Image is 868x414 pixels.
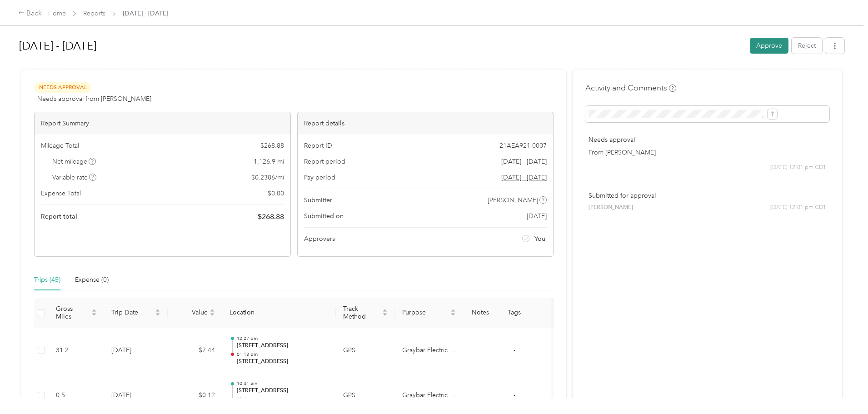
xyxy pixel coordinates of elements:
[395,298,463,328] th: Purpose
[155,308,160,313] span: caret-up
[254,157,284,166] span: 1,126.9 mi
[336,328,395,374] td: GPS
[792,38,822,54] button: Reject
[237,380,329,387] p: 10:41 am
[770,204,826,212] span: [DATE] 12:01 pm CDT
[589,191,826,200] p: Submitted for approval
[168,298,222,328] th: Value
[770,164,826,172] span: [DATE] 12:01 pm CDT
[343,305,380,320] span: Track Method
[19,35,743,57] h1: Sep 1 - 30, 2025
[155,312,160,317] span: caret-down
[817,363,868,414] iframe: Everlance-gr Chat Button Frame
[56,305,90,320] span: Gross Miles
[298,112,554,135] div: Report details
[395,328,463,374] td: Graybar Electric Company, Inc
[304,195,332,205] span: Submitter
[499,141,547,150] span: 21AEA921-0007
[91,308,97,313] span: caret-up
[237,396,329,403] p: 10:44 am
[527,211,547,221] span: [DATE]
[304,157,345,166] span: Report period
[37,94,151,104] span: Needs approval from [PERSON_NAME]
[304,211,344,221] span: Submitted on
[304,234,335,244] span: Approvers
[750,38,788,54] button: Approve
[41,212,77,221] span: Report total
[336,298,395,328] th: Track Method
[34,275,60,285] div: Trips (45)
[48,10,66,17] a: Home
[237,358,329,366] p: [STREET_ADDRESS]
[237,387,329,395] p: [STREET_ADDRESS]
[497,298,531,328] th: Tags
[258,211,284,222] span: $ 268.88
[304,173,335,182] span: Pay period
[382,312,388,317] span: caret-down
[514,346,515,354] span: -
[91,312,97,317] span: caret-down
[450,312,456,317] span: caret-down
[237,342,329,350] p: [STREET_ADDRESS]
[501,157,547,166] span: [DATE] - [DATE]
[237,351,329,358] p: 01:13 pm
[589,148,826,157] p: From [PERSON_NAME]
[168,328,222,374] td: $7.44
[222,298,336,328] th: Location
[41,141,79,150] span: Mileage Total
[585,82,676,94] h4: Activity and Comments
[83,10,105,17] a: Reports
[52,173,97,182] span: Variable rate
[304,141,332,150] span: Report ID
[123,9,168,18] span: [DATE] - [DATE]
[35,112,290,135] div: Report Summary
[210,312,215,317] span: caret-down
[104,328,168,374] td: [DATE]
[111,309,153,316] span: Trip Date
[463,298,497,328] th: Notes
[251,173,284,182] span: $ 0.2386 / mi
[18,8,42,19] div: Back
[589,135,826,145] p: Needs approval
[450,308,456,313] span: caret-up
[34,82,91,93] span: Needs Approval
[104,298,168,328] th: Trip Date
[488,195,538,205] span: [PERSON_NAME]
[175,309,208,316] span: Value
[501,173,547,182] span: Go to pay period
[589,204,633,212] span: [PERSON_NAME]
[268,189,284,198] span: $ 0.00
[534,234,545,244] span: You
[382,308,388,313] span: caret-up
[49,298,104,328] th: Gross Miles
[260,141,284,150] span: $ 268.88
[75,275,109,285] div: Expense (0)
[52,157,96,166] span: Net mileage
[514,391,515,399] span: -
[402,309,449,316] span: Purpose
[237,335,329,342] p: 12:27 pm
[210,308,215,313] span: caret-up
[41,189,81,198] span: Expense Total
[49,328,104,374] td: 31.2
